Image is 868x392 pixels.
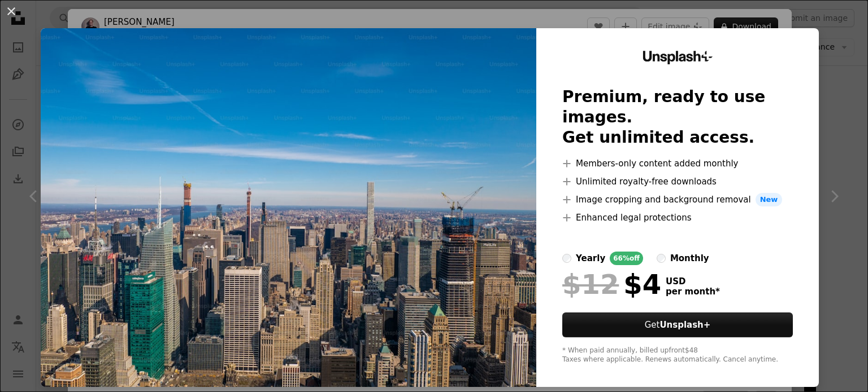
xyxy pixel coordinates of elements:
div: yearly [576,252,605,265]
input: monthly [657,254,666,263]
div: * When paid annually, billed upfront $48 Taxes where applicable. Renews automatically. Cancel any... [562,346,793,364]
li: Members-only content added monthly [562,157,793,170]
li: Unlimited royalty-free downloads [562,175,793,188]
li: Enhanced legal protections [562,211,793,224]
span: per month * [666,287,720,297]
span: New [756,193,783,206]
div: $4 [562,270,661,299]
li: Image cropping and background removal [562,193,793,206]
span: USD [666,276,720,287]
button: GetUnsplash+ [562,312,793,337]
strong: Unsplash+ [659,320,710,330]
div: 66% off [610,252,643,265]
div: monthly [670,252,709,265]
span: $12 [562,270,619,299]
h2: Premium, ready to use images. Get unlimited access. [562,87,793,148]
input: yearly66%off [562,254,571,263]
